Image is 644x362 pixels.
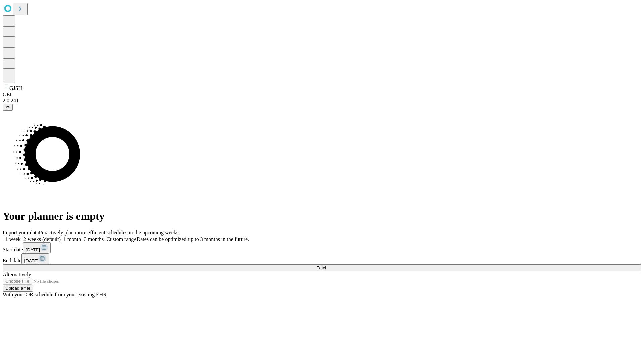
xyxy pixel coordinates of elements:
button: Upload a file [3,285,33,292]
span: 2 weeks (default) [23,236,61,242]
span: Custom range [106,236,136,242]
span: 1 week [5,236,21,242]
div: End date [3,253,641,264]
h1: Your planner is empty [3,210,641,222]
div: 2.0.241 [3,98,641,104]
button: [DATE] [21,253,49,264]
span: 3 months [84,236,104,242]
button: @ [3,104,13,111]
div: GEI [3,92,641,98]
span: [DATE] [24,258,38,263]
span: @ [5,105,10,110]
span: 1 month [63,236,81,242]
span: Fetch [316,265,327,270]
span: Alternatively [3,271,31,277]
span: Dates can be optimized up to 3 months in the future. [137,236,249,242]
span: Proactively plan more efficient schedules in the upcoming weeks. [39,230,180,235]
button: Fetch [3,264,641,271]
span: GJSH [9,85,22,91]
span: [DATE] [26,247,40,252]
div: Start date [3,242,641,253]
span: With your OR schedule from your existing EHR [3,292,107,297]
span: Import your data [3,230,39,235]
button: [DATE] [23,242,51,253]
